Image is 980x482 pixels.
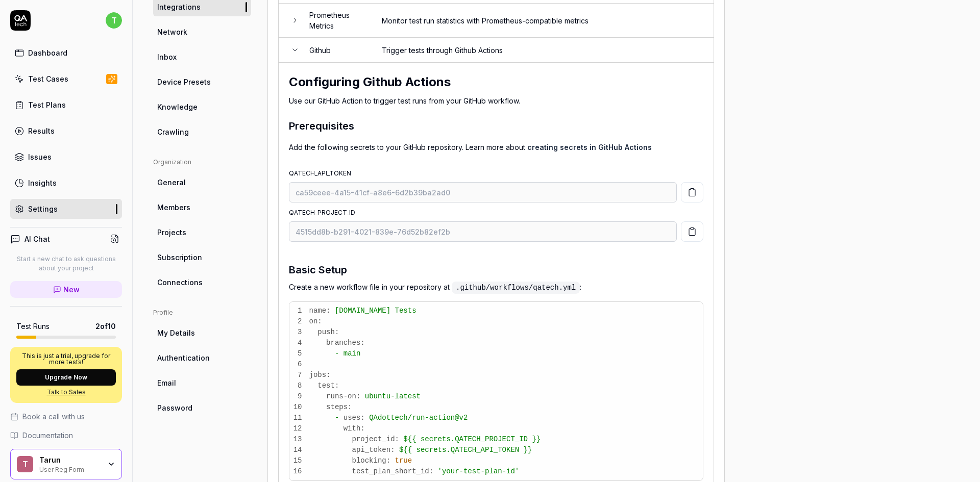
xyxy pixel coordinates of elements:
[293,380,309,391] span: 8
[10,255,122,273] p: Start a new chat to ask questions about your project
[10,147,122,167] a: Issues
[293,434,309,445] span: 13
[153,173,251,192] a: General
[344,349,361,358] span: main
[153,273,251,292] a: Connections
[309,371,331,379] span: jobs:
[352,467,434,475] span: test_plan_short_id:
[403,435,416,443] span: ${{
[28,73,68,84] div: Test Cases
[293,359,309,370] span: 6
[153,122,251,141] a: Crawling
[28,204,58,214] div: Settings
[157,2,201,12] span: Integrations
[153,398,251,417] a: Password
[326,339,365,347] span: branches:
[289,262,703,277] h3: Basic Setup
[106,10,122,31] button: t
[524,446,532,454] span: }}
[157,227,186,238] span: Projects
[421,435,528,443] span: secrets.QATECH_PROJECT_ID
[293,413,309,423] span: 11
[416,446,520,454] span: secrets.QATECH_API_TOKEN
[527,143,652,151] a: creating secrets in GitHub Actions
[293,306,309,316] span: 1
[22,411,85,422] span: Book a call with us
[317,382,339,390] span: test:
[10,43,122,63] a: Dashboard
[16,322,50,331] h5: Test Runs
[157,52,177,62] span: Inbox
[157,352,210,363] span: Authentication
[157,102,198,112] span: Knowledge
[344,424,365,433] span: with:
[10,95,122,115] a: Test Plans
[16,353,116,365] p: This is just a trial, upgrade for more tests!
[352,446,395,454] span: api_token:
[365,392,421,400] span: ubuntu-latest
[293,423,309,434] span: 12
[16,388,116,397] a: Talk to Sales
[10,411,122,422] a: Book a call with us
[106,12,122,29] span: t
[157,202,190,213] span: Members
[16,369,116,386] button: Upgrade Now
[293,327,309,338] span: 3
[293,338,309,348] span: 4
[372,38,714,63] td: Trigger tests through Github Actions
[335,307,390,315] span: [DOMAIN_NAME]
[95,321,116,332] span: 2 of 10
[10,281,122,298] a: New
[344,414,365,422] span: uses:
[153,308,251,317] div: Profile
[317,328,339,336] span: push:
[153,223,251,242] a: Projects
[438,467,520,475] span: 'your-test-plan-id'
[10,69,122,89] a: Test Cases
[157,252,202,263] span: Subscription
[157,27,187,37] span: Network
[157,126,189,137] span: Crawling
[369,414,468,422] span: QAdottech/run-action@v2
[153,158,251,167] div: Organization
[39,465,101,473] div: User Reg Form
[28,177,57,188] div: Insights
[10,173,122,193] a: Insights
[28,99,66,110] div: Test Plans
[395,307,416,315] span: Tests
[39,455,101,465] div: Tarun
[326,403,352,411] span: steps:
[293,402,309,413] span: 10
[452,282,580,294] code: .github/workflows/qatech.yml
[289,142,703,153] p: Add the following secrets to your GitHub repository. Learn more about
[289,282,703,293] p: Create a new workflow file in your repository at :
[681,182,703,202] button: Copy
[28,125,55,136] div: Results
[289,118,354,134] h3: Prerequisites
[157,327,195,338] span: My Details
[293,466,309,477] span: 16
[372,4,714,38] td: Monitor test run statistics with Prometheus-compatible metrics
[153,97,251,116] a: Knowledge
[17,456,33,472] span: T
[326,392,360,400] span: runs-on:
[10,121,122,141] a: Results
[10,430,122,441] a: Documentation
[293,370,309,380] span: 7
[395,456,412,465] span: true
[153,248,251,267] a: Subscription
[293,348,309,359] span: 5
[10,449,122,479] button: TTarunUser Reg Form
[293,316,309,327] span: 2
[289,209,355,216] label: QATECH_PROJECT_ID
[293,445,309,455] span: 14
[28,47,67,58] div: Dashboard
[157,277,203,288] span: Connections
[681,221,703,242] button: Copy
[289,95,703,106] p: Use our GitHub Action to trigger test runs from your GitHub workflow.
[309,307,331,315] span: name:
[157,402,192,413] span: Password
[532,435,541,443] span: }}
[335,414,339,422] span: -
[153,373,251,392] a: Email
